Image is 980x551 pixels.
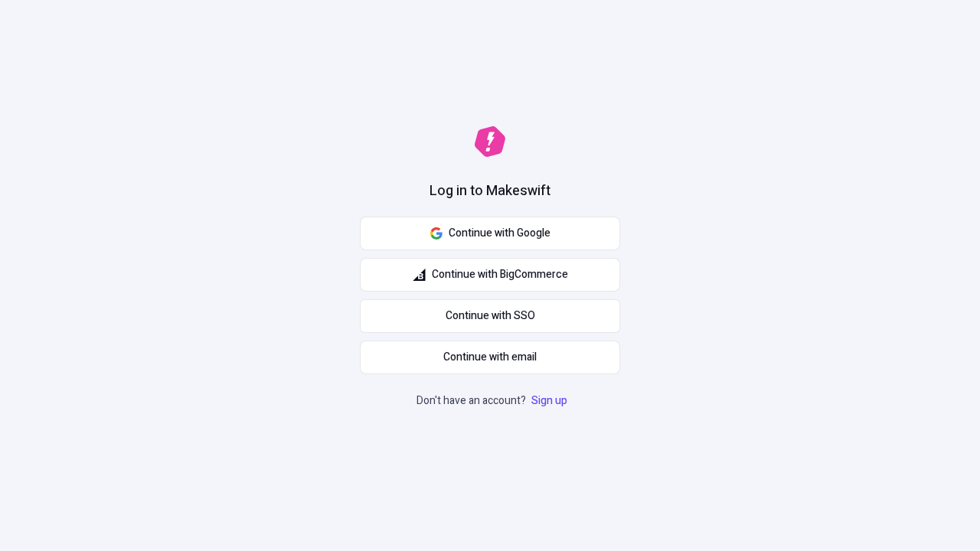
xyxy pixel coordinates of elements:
button: Continue with email [360,341,620,374]
a: Continue with SSO [360,299,620,333]
h1: Log in to Makeswift [430,181,550,201]
p: Don't have an account? [416,393,570,409]
a: Sign up [528,393,570,409]
span: Continue with email [443,349,537,366]
span: Continue with BigCommerce [432,266,568,283]
button: Continue with BigCommerce [360,258,620,292]
span: Continue with Google [449,225,550,242]
button: Continue with Google [360,217,620,250]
